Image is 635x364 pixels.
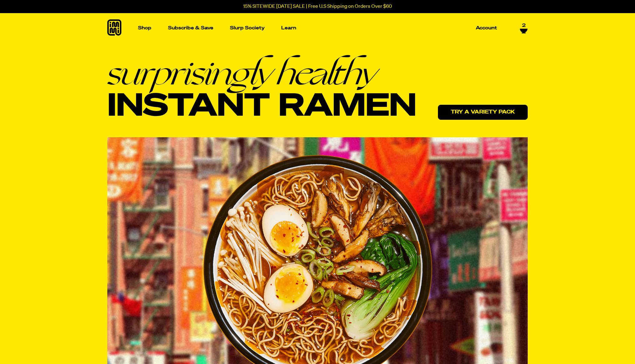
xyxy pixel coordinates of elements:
p: Slurp Society [230,26,265,30]
h1: Instant Ramen [107,55,416,124]
a: Subscribe & Save [165,23,216,33]
a: 2 [520,23,528,33]
nav: Main navigation [135,13,500,43]
p: 15% SITEWIDE [DATE] SALE | Free U.S Shipping on Orders Over $60 [243,4,392,9]
p: Account [476,26,497,30]
a: Shop [135,13,154,43]
em: surprisingly healthy [107,55,416,90]
a: Slurp Society [227,23,267,33]
p: Shop [138,26,151,30]
p: Subscribe & Save [168,26,213,30]
p: Learn [281,26,296,30]
span: 2 [522,23,526,28]
a: Account [473,23,500,33]
a: Try a variety pack [438,105,528,120]
a: Learn [279,13,299,43]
